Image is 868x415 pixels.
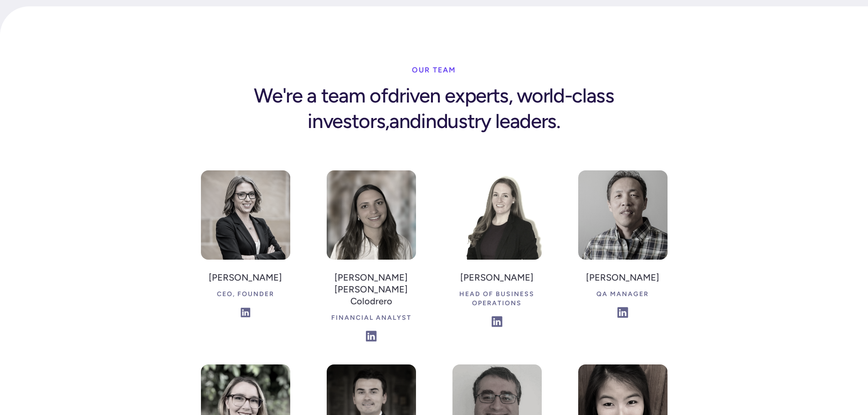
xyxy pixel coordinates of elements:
a: [PERSON_NAME]CEO, Founder [201,170,290,323]
h4: [PERSON_NAME] [452,269,542,286]
h4: [PERSON_NAME] [PERSON_NAME] Colodrero [327,269,416,310]
div: our team [412,61,456,79]
div: Head of Business Operations [452,286,542,312]
h4: [PERSON_NAME] [586,269,659,286]
div: Financial Analyst [327,310,416,326]
span: industry leaders [421,109,556,133]
a: [PERSON_NAME] [PERSON_NAME] ColodreroFinancial Analyst [327,170,416,346]
span: driven experts, world-class investors, [308,83,614,133]
a: [PERSON_NAME]Head of Business Operations [452,170,542,332]
div: CEO, Founder [209,286,282,302]
h2: We're a team of and . [201,79,668,134]
a: [PERSON_NAME]QA Manager [578,170,668,323]
h4: [PERSON_NAME] [209,269,282,286]
div: QA Manager [586,286,659,302]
